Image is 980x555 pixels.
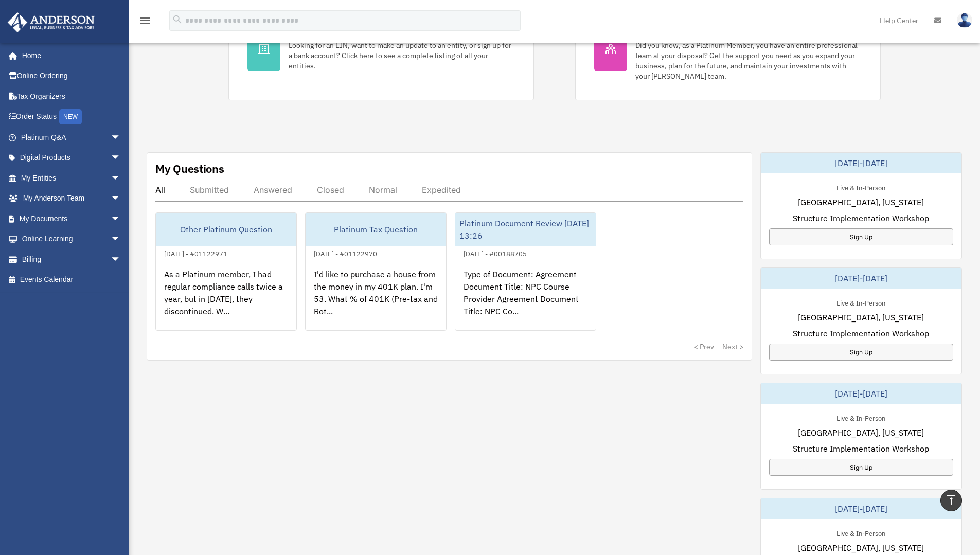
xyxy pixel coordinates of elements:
a: My Anderson Teamarrow_drop_down [7,188,136,209]
span: Structure Implementation Workshop [793,442,929,455]
a: My Entities Looking for an EIN, want to make an update to an entity, or sign up for a bank accoun... [228,7,534,100]
div: NEW [59,109,82,124]
div: Live & In-Person [828,412,894,423]
span: arrow_drop_down [111,208,131,229]
div: Did you know, as a Platinum Member, you have an entire professional team at your disposal? Get th... [635,40,862,81]
div: Other Platinum Question [156,213,296,246]
a: Digital Productsarrow_drop_down [7,148,136,168]
span: arrow_drop_down [111,229,131,250]
div: Answered [254,185,292,195]
div: Platinum Tax Question [306,213,446,246]
span: arrow_drop_down [111,168,131,189]
span: arrow_drop_down [111,249,131,270]
div: Platinum Document Review [DATE] 13:26 [455,213,596,246]
a: My Entitiesarrow_drop_down [7,168,136,188]
a: menu [139,18,151,27]
a: Online Learningarrow_drop_down [7,229,136,249]
a: vertical_align_top [940,490,962,511]
span: Structure Implementation Workshop [793,327,929,339]
a: Home [7,45,131,66]
i: search [172,14,183,25]
span: Structure Implementation Workshop [793,212,929,224]
span: [GEOGRAPHIC_DATA], [US_STATE] [798,311,924,324]
i: vertical_align_top [945,494,957,506]
a: Platinum Q&Aarrow_drop_down [7,127,136,148]
div: Normal [369,185,397,195]
a: My Documentsarrow_drop_down [7,208,136,229]
div: Live & In-Person [828,297,894,308]
div: I'd like to purchase a house from the money in my 401K plan. I'm 53. What % of 401K (Pre-tax and ... [306,260,446,340]
span: arrow_drop_down [111,148,131,169]
div: My Questions [155,161,224,176]
a: Sign Up [769,459,953,476]
span: [GEOGRAPHIC_DATA], [US_STATE] [798,542,924,554]
div: Closed [317,185,344,195]
div: [DATE] - #01122971 [156,247,236,258]
a: Sign Up [769,228,953,245]
div: [DATE] - #01122970 [306,247,385,258]
a: Platinum Tax Question[DATE] - #01122970I'd like to purchase a house from the money in my 401K pla... [305,212,447,331]
div: Looking for an EIN, want to make an update to an entity, or sign up for a bank account? Click her... [289,40,515,71]
a: Events Calendar [7,270,136,290]
a: Tax Organizers [7,86,136,106]
div: Live & In-Person [828,527,894,538]
div: Submitted [190,185,229,195]
span: arrow_drop_down [111,188,131,209]
div: [DATE] - #00188705 [455,247,535,258]
div: [DATE]-[DATE] [761,153,961,173]
div: [DATE]-[DATE] [761,268,961,289]
a: Order StatusNEW [7,106,136,128]
div: [DATE]-[DATE] [761,383,961,404]
span: [GEOGRAPHIC_DATA], [US_STATE] [798,196,924,208]
span: arrow_drop_down [111,127,131,148]
span: [GEOGRAPHIC_DATA], [US_STATE] [798,426,924,439]
img: Anderson Advisors Platinum Portal [5,12,98,32]
div: As a Platinum member, I had regular compliance calls twice a year, but in [DATE], they discontinu... [156,260,296,340]
a: Sign Up [769,344,953,361]
div: [DATE]-[DATE] [761,498,961,519]
a: Platinum Document Review [DATE] 13:26[DATE] - #00188705Type of Document: Agreement Document Title... [455,212,596,331]
div: All [155,185,165,195]
a: Online Ordering [7,66,136,86]
a: My Anderson Team Did you know, as a Platinum Member, you have an entire professional team at your... [575,7,881,100]
img: User Pic [957,13,972,28]
a: Other Platinum Question[DATE] - #01122971As a Platinum member, I had regular compliance calls twi... [155,212,297,331]
div: Type of Document: Agreement Document Title: NPC Course Provider Agreement Document Title: NPC Co... [455,260,596,340]
div: Expedited [422,185,461,195]
a: Billingarrow_drop_down [7,249,136,270]
div: Live & In-Person [828,182,894,192]
i: menu [139,14,151,27]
